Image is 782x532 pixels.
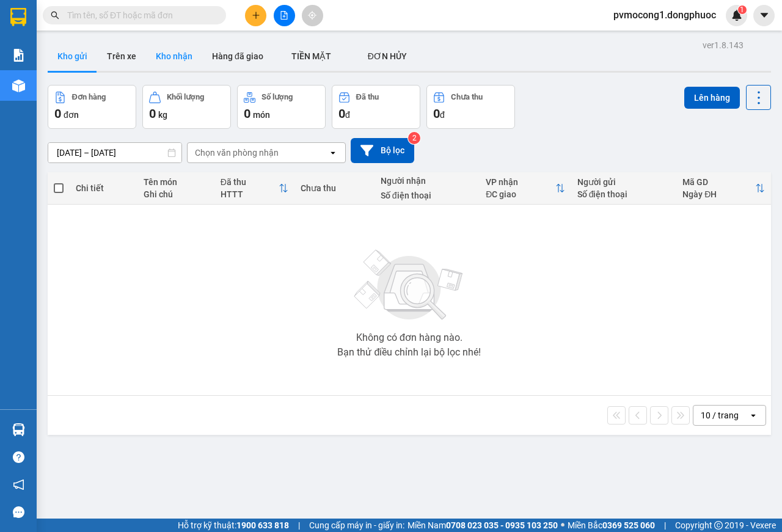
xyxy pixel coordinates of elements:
[338,106,345,121] span: 0
[381,176,474,186] div: Người nhận
[407,519,558,532] span: Miền Nam
[345,110,350,120] span: đ
[604,7,726,23] span: pvmocong1.dongphuoc
[274,5,295,26] button: file-add
[261,93,293,101] div: Số lượng
[64,110,79,120] span: đơn
[486,189,555,199] div: ĐC giao
[244,106,250,121] span: 0
[714,521,723,530] span: copyright
[480,172,571,205] th: Toggle SortBy
[13,506,24,518] span: message
[13,479,24,490] span: notification
[97,42,146,71] button: Trên xe
[433,106,440,121] span: 0
[486,177,555,187] div: VP nhận
[451,93,483,101] div: Chưa thu
[245,5,266,26] button: plus
[368,51,407,61] span: ĐƠN HỦY
[221,177,279,187] div: Đã thu
[568,519,655,532] span: Miền Bắc
[738,5,747,14] sup: 1
[309,519,404,532] span: Cung cấp máy in - giấy in:
[356,93,379,101] div: Đã thu
[48,42,97,71] button: Kho gửi
[577,189,671,199] div: Số điện thoại
[195,147,279,159] div: Chọn văn phòng nhận
[149,106,156,121] span: 0
[602,520,655,530] strong: 0369 525 060
[308,11,316,20] span: aim
[12,79,25,92] img: warehouse-icon
[328,148,338,158] svg: open
[236,520,289,530] strong: 1900 633 818
[301,183,368,193] div: Chưa thu
[561,523,565,528] span: ⚪️
[48,85,136,129] button: Đơn hàng0đơn
[408,132,420,144] sup: 2
[348,242,470,328] img: svg+xml;base64,PHN2ZyBjbGFzcz0ibGlzdC1wbHVnX19zdmciIHhtbG5zPSJodHRwOi8vd3d3LnczLm9yZy8yMDAwL3N2Zy...
[12,49,25,62] img: solution-icon
[144,177,208,187] div: Tên món
[13,451,24,463] span: question-circle
[167,93,204,101] div: Khối lượng
[577,177,671,187] div: Người gửi
[12,423,25,436] img: warehouse-icon
[51,11,59,20] span: search
[731,10,742,21] img: icon-new-feature
[759,10,770,21] span: caret-down
[10,8,26,26] img: logo-vxr
[302,5,323,26] button: aim
[144,189,208,199] div: Ghi chú
[753,5,775,26] button: caret-down
[237,85,326,129] button: Số lượng0món
[703,38,744,52] div: ver 1.8.143
[158,110,167,120] span: kg
[54,106,61,121] span: 0
[202,42,273,71] button: Hàng đã giao
[351,138,414,163] button: Bộ lọc
[676,172,771,205] th: Toggle SortBy
[178,519,289,532] span: Hỗ trợ kỹ thuật:
[291,51,331,61] span: TIỀN MẶT
[682,189,755,199] div: Ngày ĐH
[72,93,106,101] div: Đơn hàng
[446,520,558,530] strong: 0708 023 035 - 0935 103 250
[221,189,279,199] div: HTTT
[67,9,211,22] input: Tìm tên, số ĐT hoặc mã đơn
[76,183,131,193] div: Chi tiết
[682,177,755,187] div: Mã GD
[332,85,420,129] button: Đã thu0đ
[440,110,445,120] span: đ
[740,5,744,14] span: 1
[252,11,260,20] span: plus
[298,519,300,532] span: |
[280,11,288,20] span: file-add
[142,85,231,129] button: Khối lượng0kg
[48,143,181,162] input: Select a date range.
[748,410,758,420] svg: open
[426,85,515,129] button: Chưa thu0đ
[701,409,739,421] div: 10 / trang
[664,519,666,532] span: |
[253,110,270,120] span: món
[146,42,202,71] button: Kho nhận
[684,87,740,109] button: Lên hàng
[337,348,481,357] div: Bạn thử điều chỉnh lại bộ lọc nhé!
[356,333,462,343] div: Không có đơn hàng nào.
[214,172,294,205] th: Toggle SortBy
[381,191,474,200] div: Số điện thoại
